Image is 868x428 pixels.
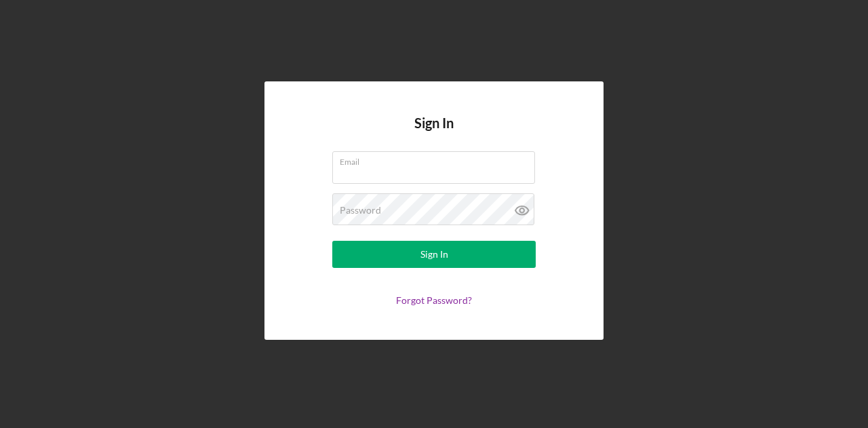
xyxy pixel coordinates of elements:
h4: Sign In [414,115,454,151]
label: Email [340,152,535,167]
label: Password [340,205,381,216]
a: Forgot Password? [396,294,472,306]
div: Sign In [420,241,448,268]
button: Sign In [332,241,536,268]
